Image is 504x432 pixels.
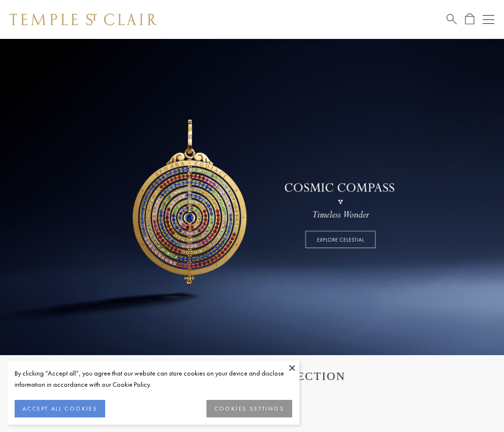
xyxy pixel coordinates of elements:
a: Open Shopping Bag [465,13,474,25]
button: COOKIES SETTINGS [206,400,292,417]
img: Temple St. Clair [10,14,157,25]
a: Search [447,13,457,25]
div: By clicking “Accept all”, you agree that our website can store cookies on your device and disclos... [15,368,292,390]
button: Open navigation [483,14,494,25]
button: ACCEPT ALL COOKIES [15,400,105,417]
